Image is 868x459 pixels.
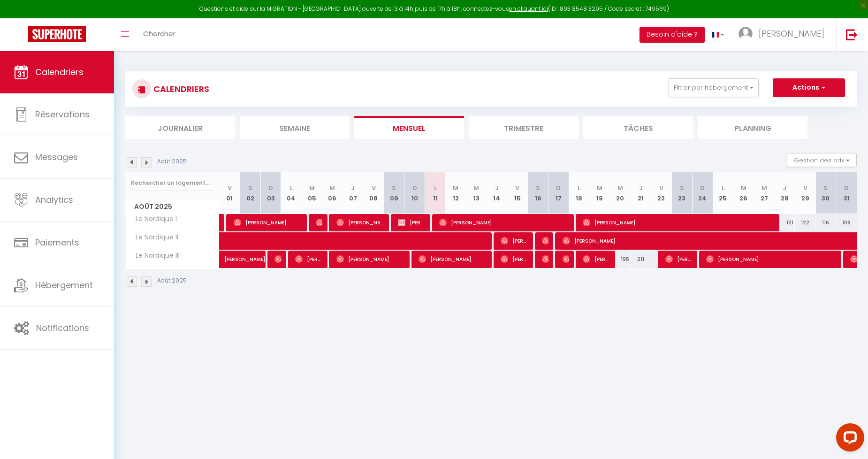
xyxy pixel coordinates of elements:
abbr: M [617,184,623,192]
abbr: V [372,184,376,192]
li: Semaine [240,116,350,139]
abbr: V [659,184,663,192]
a: Chercher [136,18,183,51]
div: 122 [795,214,815,231]
th: 09 [384,172,404,214]
a: en cliquant ici [509,5,548,13]
span: [PERSON_NAME] [542,232,549,250]
span: [PERSON_NAME] [336,250,405,268]
th: 11 [425,172,446,214]
th: 20 [610,172,631,214]
span: [PERSON_NAME] [274,250,282,268]
span: [PERSON_NAME] (extension résa airbnb) Travers [398,214,426,231]
abbr: M [329,184,335,192]
th: 31 [836,172,857,214]
abbr: J [351,184,355,192]
abbr: L [290,184,293,192]
span: So Sow [563,250,570,268]
th: 19 [589,172,610,214]
th: 15 [507,172,528,214]
div: 211 [631,251,651,268]
th: 10 [404,172,425,214]
abbr: M [741,184,746,192]
span: Réservations [35,108,90,120]
span: [PERSON_NAME] [583,214,776,231]
h3: CALENDRIERS [151,78,209,99]
span: Le Nordique I [127,214,179,224]
img: logout [846,29,858,40]
th: 12 [445,172,466,214]
li: Mensuel [354,116,464,139]
span: [PERSON_NAME] [706,250,837,268]
button: Gestion des prix [787,153,857,167]
abbr: M [761,184,767,192]
span: Août 2025 [126,200,219,214]
th: 21 [631,172,651,214]
li: Planning [698,116,807,139]
iframe: LiveChat chat widget [829,420,868,459]
abbr: D [700,184,705,192]
a: ... [PERSON_NAME] [731,18,836,51]
span: Chercher [143,29,175,38]
abbr: M [453,184,458,192]
abbr: J [639,184,643,192]
abbr: M [473,184,479,192]
abbr: D [268,184,273,192]
span: Le Nordique III [127,251,182,261]
span: [PERSON_NAME] [336,214,385,231]
p: Août 2025 [157,157,187,166]
button: Actions [773,78,845,97]
li: Tâches [583,116,693,139]
abbr: M [309,184,315,192]
th: 08 [363,172,384,214]
span: [PERSON_NAME] [501,232,528,250]
th: 13 [466,172,487,214]
abbr: S [823,184,828,192]
span: Le Nordique II [127,232,181,243]
abbr: L [434,184,437,192]
abbr: D [412,184,417,192]
li: Journalier [125,116,235,139]
th: 14 [487,172,507,214]
span: Notifications [36,322,89,334]
span: [PERSON_NAME] [439,214,570,231]
abbr: M [597,184,602,192]
th: 01 [220,172,240,214]
abbr: V [515,184,519,192]
th: 25 [713,172,733,214]
div: 116 [815,214,836,231]
button: Besoin d'aide ? [640,27,705,43]
th: 18 [569,172,589,214]
th: 29 [795,172,815,214]
th: 22 [651,172,672,214]
abbr: L [722,184,724,192]
abbr: L [578,184,580,192]
img: Super Booking [28,26,86,42]
th: 04 [281,172,302,214]
a: [PERSON_NAME] [220,251,240,268]
span: [PERSON_NAME] [665,250,693,268]
span: [PERSON_NAME] [501,250,528,268]
abbr: V [228,184,232,192]
span: Analytics [35,194,73,206]
span: [PERSON_NAME] [542,250,549,268]
span: Calendriers [35,66,84,78]
th: 26 [733,172,754,214]
div: 121 [774,214,795,231]
abbr: V [803,184,807,192]
abbr: S [248,184,252,192]
abbr: J [495,184,499,192]
input: Rechercher un logement... [131,175,214,191]
span: [PERSON_NAME] [759,28,824,39]
th: 03 [260,172,281,214]
th: 27 [754,172,775,214]
span: [PERSON_NAME] [224,245,267,263]
th: 17 [548,172,569,214]
span: [PERSON_NAME] [234,214,303,231]
span: [PERSON_NAME] [419,250,487,268]
span: [PERSON_NAME] [583,250,610,268]
span: Hébergement [35,279,93,291]
div: 109 [836,214,857,231]
abbr: S [392,184,396,192]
